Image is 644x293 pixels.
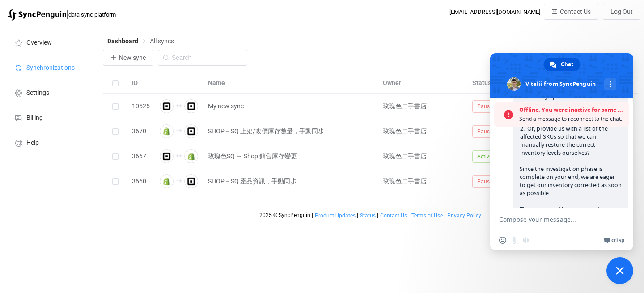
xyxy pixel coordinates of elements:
[8,9,66,21] img: syncpenguin.svg
[383,127,427,135] span: 玫瑰色二手書店
[383,102,427,110] span: 玫瑰色二手書店
[68,11,116,18] span: data sync platform
[160,149,174,163] img: square.png
[160,99,174,113] img: square.png
[357,212,358,218] span: |
[411,212,443,219] span: Terms of Use
[259,212,310,218] span: 2025 © SyncPenguin
[107,38,174,44] div: Breadcrumb
[312,212,313,218] span: |
[520,125,621,157] span: Or, provide us with a list of the affected SKUs so that we can manually restore the correct inven...
[411,212,443,219] a: Terms of Use
[610,8,633,15] span: Log Out
[519,115,625,123] span: Send a message to reconnect to the chat.
[26,140,39,147] span: Help
[208,151,297,161] span: 玫瑰色SQ → Shop 銷售庫存變更
[447,212,482,219] a: Privacy Policy
[8,8,116,21] a: |data sync platform
[472,175,500,188] span: Paused
[4,80,94,105] a: Settings
[472,100,500,113] span: Paused
[472,125,500,138] span: Paused
[208,176,297,187] span: SHOP→SQ 產品資訊，手動同步
[184,174,198,188] img: square.png
[184,124,198,138] img: square.png
[26,115,43,122] span: Billing
[127,151,154,161] div: 3667
[378,78,468,88] div: Owner
[444,212,445,218] span: |
[603,4,640,20] button: Log Out
[383,153,427,160] span: 玫瑰色二手書店
[119,54,146,61] span: New sync
[4,30,94,55] a: Overview
[107,38,138,45] span: Dashboard
[447,212,481,219] span: Privacy Policy
[380,212,407,219] a: Contact Us
[208,126,324,136] span: SHOP→SQ 上架/改價庫存數量，手動同步
[315,212,356,219] span: Product Updates
[611,237,624,244] span: Crisp
[383,178,427,185] span: 玫瑰色二手書店
[103,50,153,66] button: New sync
[380,212,407,219] span: Contact Us
[127,101,154,111] div: 10525
[158,50,247,66] input: Search
[26,39,52,47] span: Overview
[127,78,154,88] div: ID
[127,126,154,136] div: 3670
[499,208,606,230] textarea: Compose your message...
[519,106,625,115] span: Offline. You were inactive for some time.
[160,174,174,188] img: shopify.png
[127,176,154,187] div: 3660
[544,4,598,20] button: Contact Us
[360,212,376,219] span: Status
[160,124,174,138] img: shopify.png
[408,212,410,218] span: |
[560,8,591,15] span: Contact Us
[4,105,94,130] a: Billing
[561,58,573,71] span: Chat
[604,237,624,244] a: Crisp
[4,55,94,80] a: Synchronizations
[184,149,198,163] img: shopify.png
[544,58,580,71] a: Chat
[468,78,517,88] div: Status
[360,212,376,219] a: Status
[377,212,378,218] span: |
[208,101,244,111] span: My new sync
[606,257,633,284] a: Close chat
[203,78,378,88] div: Name
[314,212,356,219] a: Product Updates
[26,64,75,72] span: Synchronizations
[26,89,49,97] span: Settings
[150,38,174,45] span: All syncs
[184,99,198,113] img: square.png
[449,8,540,15] div: [EMAIL_ADDRESS][DOMAIN_NAME]
[472,150,497,163] span: Active
[66,8,68,21] span: |
[4,130,94,155] a: Help
[499,237,506,244] span: Insert an emoji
